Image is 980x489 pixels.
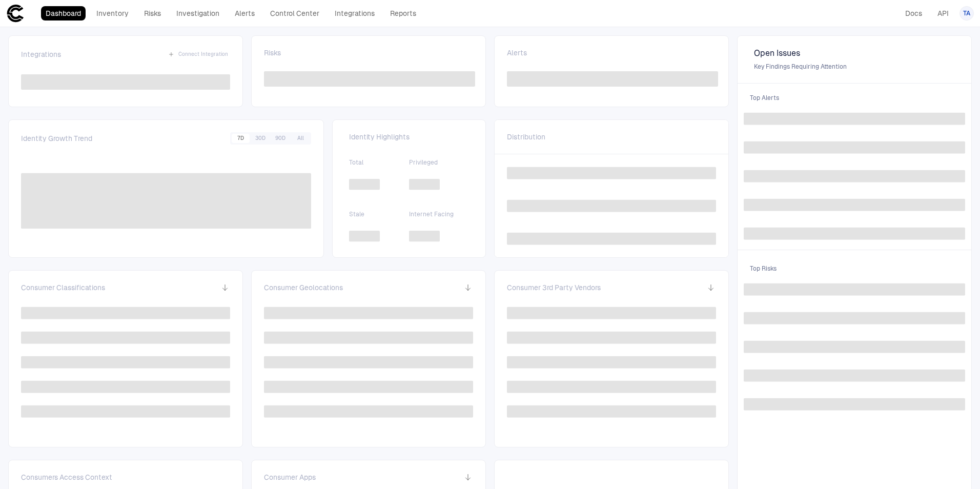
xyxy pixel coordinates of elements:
span: Key Findings Requiring Attention [754,63,955,71]
span: Top Risks [744,258,965,279]
a: Reports [385,6,421,21]
a: Risks [139,6,166,21]
button: TA [959,6,974,21]
span: Consumer Apps [264,473,316,482]
a: Alerts [230,6,259,21]
span: Consumers Access Context [21,473,112,482]
span: Top Alerts [744,88,965,108]
span: Consumer Geolocations [264,283,343,292]
a: Investigation [172,6,224,21]
span: Stale [349,210,409,218]
span: Total [349,158,409,167]
span: Consumer 3rd Party Vendors [507,283,601,292]
span: Alerts [507,48,527,57]
a: Dashboard [41,6,86,21]
button: 30D [251,134,270,143]
button: 90D [271,134,290,143]
span: Risks [264,48,281,57]
a: Docs [901,6,927,21]
span: Consumer Classifications [21,283,105,292]
span: Connect Integration [178,51,228,58]
button: All [291,134,310,143]
span: Identity Growth Trend [21,134,92,143]
a: Control Center [266,6,324,21]
span: Open Issues [754,48,955,58]
a: Integrations [330,6,379,21]
button: Connect Integration [166,48,230,60]
span: Distribution [507,132,545,141]
span: TA [963,9,970,17]
span: Integrations [21,50,61,59]
span: Internet Facing [409,210,469,218]
span: Privileged [409,158,469,167]
a: Inventory [92,6,133,21]
button: 7D [232,134,250,143]
span: Identity Highlights [349,132,469,141]
a: API [933,6,953,21]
